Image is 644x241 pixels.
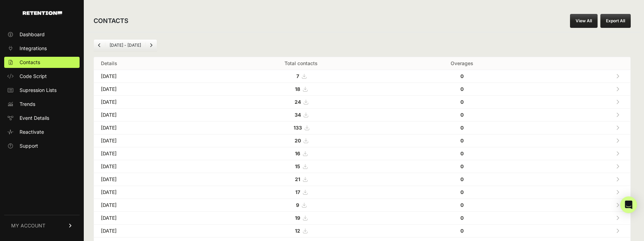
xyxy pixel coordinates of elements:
strong: 15 [295,163,300,169]
td: [DATE] [94,225,210,238]
a: Contacts [4,57,80,68]
a: Next [146,40,157,51]
strong: 0 [460,112,464,118]
span: Code Script [20,73,47,80]
strong: 0 [460,150,464,156]
a: Supression Lists [4,85,80,96]
span: Trends [20,101,35,108]
a: 133 [294,125,309,131]
strong: 0 [460,73,464,79]
img: Retention.com [23,11,62,15]
a: 20 [295,138,308,143]
strong: 0 [460,125,464,131]
span: Dashboard [20,31,45,38]
td: [DATE] [94,109,210,122]
a: Reactivate [4,126,80,138]
td: [DATE] [94,160,210,173]
span: Integrations [20,45,47,52]
a: 34 [295,112,308,118]
td: [DATE] [94,83,210,96]
a: Code Script [4,71,80,82]
span: Support [20,142,38,149]
th: Details [94,57,210,70]
a: View All [570,14,598,28]
a: Dashboard [4,29,80,40]
strong: 0 [460,215,464,221]
strong: 7 [296,73,299,79]
strong: 0 [460,176,464,182]
strong: 9 [296,202,299,208]
td: [DATE] [94,199,210,212]
span: Reactivate [20,129,44,135]
strong: 18 [295,86,300,92]
span: Contacts [20,59,40,66]
td: [DATE] [94,70,210,83]
a: 19 [295,215,307,221]
td: [DATE] [94,212,210,225]
strong: 12 [295,228,300,234]
strong: 133 [294,125,302,131]
strong: 17 [295,189,300,195]
strong: 0 [460,86,464,92]
a: 15 [295,163,307,169]
a: MY ACCOUNT [4,215,80,236]
span: Supression Lists [20,87,57,94]
a: Support [4,140,80,151]
a: 9 [296,202,306,208]
a: Integrations [4,43,80,54]
a: 18 [295,86,307,92]
th: Overages [392,57,532,70]
h2: CONTACTS [94,16,128,26]
a: 21 [295,176,307,182]
a: Event Details [4,112,80,124]
a: 16 [295,150,307,156]
strong: 0 [460,228,464,234]
th: Total contacts [210,57,392,70]
a: 17 [295,189,307,195]
strong: 20 [295,138,301,143]
strong: 16 [295,150,300,156]
td: [DATE] [94,147,210,160]
a: 7 [296,73,306,79]
strong: 0 [460,99,464,105]
li: [DATE] - [DATE] [105,42,145,48]
div: Open Intercom Messenger [620,196,637,213]
strong: 0 [460,189,464,195]
a: 24 [295,99,308,105]
span: MY ACCOUNT [11,222,45,229]
span: Event Details [20,115,49,122]
td: [DATE] [94,186,210,199]
strong: 0 [460,202,464,208]
strong: 21 [295,176,300,182]
a: Trends [4,99,80,110]
td: [DATE] [94,134,210,147]
strong: 24 [295,99,301,105]
a: 12 [295,228,307,234]
strong: 19 [295,215,300,221]
td: [DATE] [94,122,210,134]
td: [DATE] [94,96,210,109]
button: Export All [600,14,631,28]
strong: 34 [295,112,301,118]
a: Previous [94,40,105,51]
strong: 0 [460,138,464,143]
td: [DATE] [94,173,210,186]
strong: 0 [460,163,464,169]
